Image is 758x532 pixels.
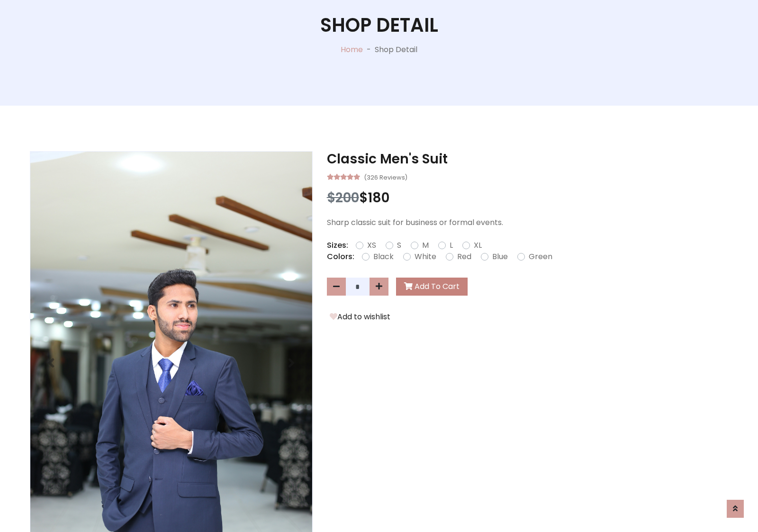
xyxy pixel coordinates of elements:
label: Blue [492,251,508,262]
label: White [415,251,436,262]
p: Colors: [327,251,354,262]
label: L [450,240,453,251]
span: 180 [368,189,389,207]
button: Add to wishlist [327,311,393,323]
h3: $ [327,190,728,206]
h1: Shop Detail [320,14,438,36]
p: Sizes: [327,240,348,251]
span: $200 [327,189,359,207]
label: Red [457,251,471,262]
label: Green [529,251,552,262]
p: Sharp classic suit for business or formal events. [327,217,728,228]
a: Home [341,44,363,55]
label: XL [474,240,482,251]
p: - [363,44,375,55]
small: (326 Reviews) [364,171,407,182]
label: M [422,240,429,251]
label: Black [373,251,394,262]
label: XS [367,240,376,251]
label: S [397,240,401,251]
h3: Classic Men's Suit [327,151,728,167]
p: Shop Detail [375,44,417,55]
button: Add To Cart [396,278,468,296]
